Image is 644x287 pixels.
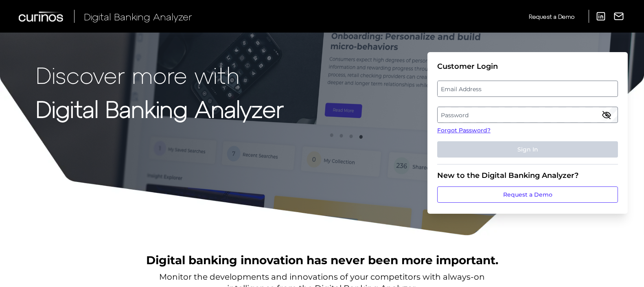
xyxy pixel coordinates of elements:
[437,126,618,135] a: Forgot Password?
[19,11,64,22] img: Curinos
[84,11,192,22] span: Digital Banking Analyzer
[438,81,617,96] label: Email Address
[529,13,574,20] span: Request a Demo
[36,95,284,122] strong: Digital Banking Analyzer
[437,171,618,180] div: New to the Digital Banking Analyzer?
[146,252,498,268] h2: Digital banking innovation has never been more important.
[529,10,574,23] a: Request a Demo
[438,107,617,122] label: Password
[36,62,284,88] p: Discover more with
[437,62,618,71] div: Customer Login
[437,186,618,203] a: Request a Demo
[437,141,618,158] button: Sign In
